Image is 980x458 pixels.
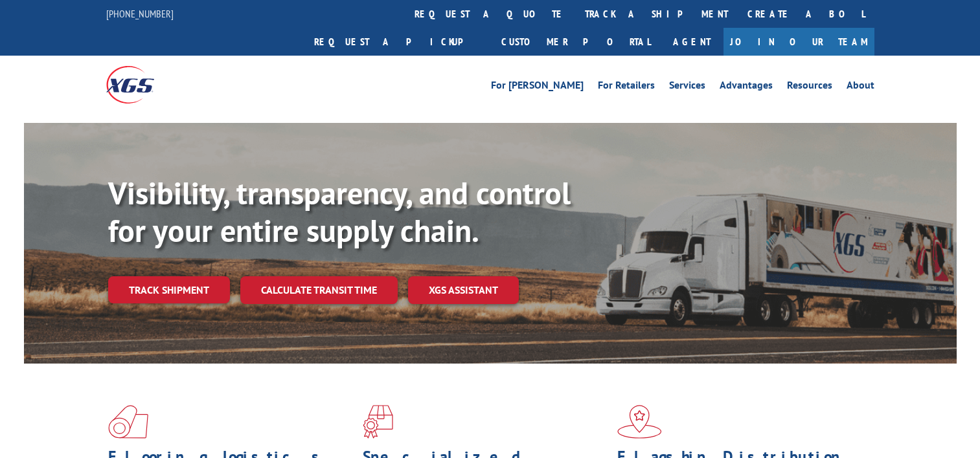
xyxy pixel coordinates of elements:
a: Track shipment [108,276,230,303]
a: Request a pickup [304,28,492,56]
a: Customer Portal [492,28,660,56]
b: Visibility, transparency, and control for your entire supply chain. [108,173,571,250]
a: Calculate transit time [240,276,398,304]
a: XGS ASSISTANT [408,276,519,304]
img: xgs-icon-total-supply-chain-intelligence-red [108,405,148,439]
img: xgs-icon-flagship-distribution-model-red [617,405,662,439]
a: [PHONE_NUMBER] [106,7,174,20]
a: Services [669,80,705,94]
a: For Retailers [598,80,655,94]
a: Resources [787,80,832,94]
img: xgs-icon-focused-on-flooring-red [363,405,393,439]
a: Join Our Team [724,28,874,56]
a: About [847,80,874,94]
a: Agent [660,28,724,56]
a: For [PERSON_NAME] [491,80,584,94]
a: Advantages [720,80,773,94]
